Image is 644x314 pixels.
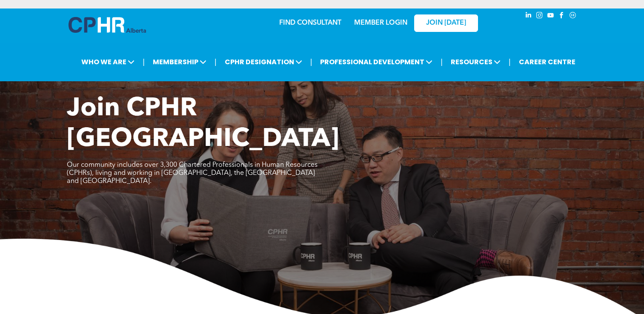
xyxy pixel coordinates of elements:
span: Join CPHR [GEOGRAPHIC_DATA] [67,96,339,152]
a: instagram [535,11,544,22]
a: Social network [568,11,578,22]
li: | [310,53,312,71]
a: facebook [557,11,567,22]
a: MEMBER LOGIN [354,20,407,26]
span: WHO WE ARE [79,54,137,70]
span: JOIN [DATE] [426,19,466,27]
span: Our community includes over 3,300 Chartered Professionals in Human Resources (CPHRs), living and ... [67,162,318,185]
a: FIND CONSULTANT [279,20,341,26]
span: CPHR DESIGNATION [222,54,305,70]
li: | [215,53,217,71]
span: PROFESSIONAL DEVELOPMENT [318,54,435,70]
a: linkedin [524,11,533,22]
span: MEMBERSHIP [150,54,209,70]
a: youtube [546,11,555,22]
img: A blue and white logo for cp alberta [69,17,146,33]
a: JOIN [DATE] [414,14,478,32]
a: CAREER CENTRE [516,54,578,70]
span: RESOURCES [448,54,503,70]
li: | [143,53,145,71]
li: | [441,53,443,71]
li: | [509,53,511,71]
